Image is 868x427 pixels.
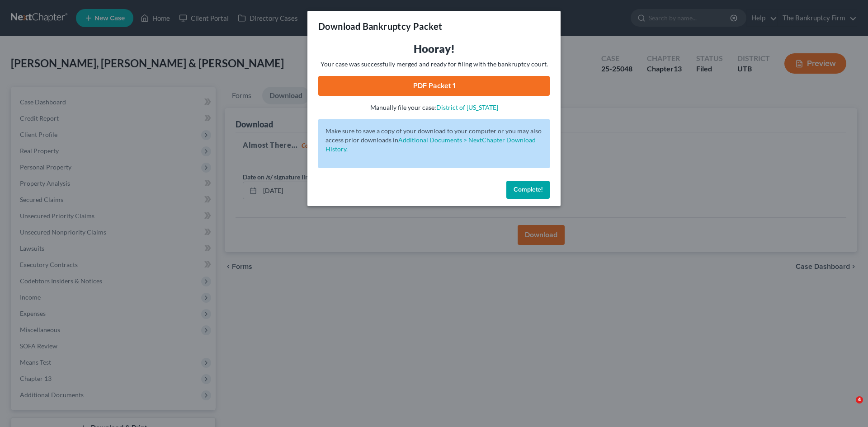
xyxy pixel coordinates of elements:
h3: Hooray! [318,42,550,56]
span: 4 [856,396,863,404]
a: Additional Documents > NextChapter Download History. [325,136,536,153]
span: Complete! [514,186,542,193]
p: Manually file your case: [318,103,550,112]
a: District of [US_STATE] [436,103,498,111]
p: Make sure to save a copy of your download to your computer or you may also access prior downloads in [325,127,542,154]
button: Complete! [506,181,550,199]
a: PDF Packet 1 [318,76,550,96]
h3: Download Bankruptcy Packet [318,20,442,33]
p: Your case was successfully merged and ready for filing with the bankruptcy court. [318,60,550,69]
iframe: Intercom live chat [837,396,859,418]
